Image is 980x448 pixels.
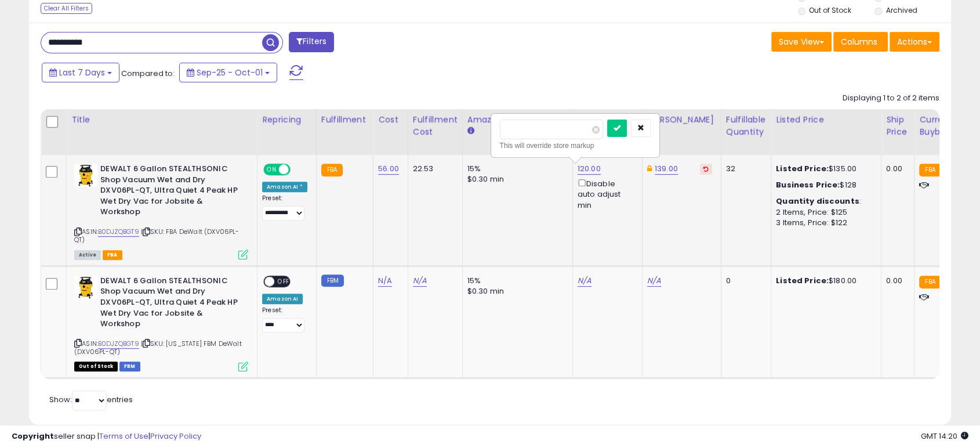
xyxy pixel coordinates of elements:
[809,5,851,15] label: Out of Stock
[74,227,239,244] span: | SKU: FBA DeWalt (DXV06PL-QT)
[74,164,97,187] img: 41fhZ+lU-jL._SL40_.jpg
[274,276,293,286] span: OFF
[12,431,201,442] div: seller snap | |
[413,164,453,174] div: 22.53
[100,276,241,333] b: DEWALT 6 Gallon STEALTHSONIC Shop Vacuum Wet and Dry DXV06PL-QT, Ultra Quiet 4 Peak HP Wet Dry Va...
[726,164,762,174] div: 32
[321,274,344,287] small: FBM
[776,114,876,126] div: Listed Price
[776,164,872,174] div: $135.00
[74,276,97,299] img: 41fhZ+lU-jL._SL40_.jpg
[647,275,661,287] a: N/A
[776,180,872,190] div: $128
[776,218,872,228] div: 3 Items, Price: $122
[179,63,277,82] button: Sep-25 - Oct-01
[197,67,263,78] span: Sep-25 - Oct-01
[655,163,678,175] a: 139.00
[98,227,139,237] a: B0DJZQBGT9
[74,339,242,356] span: | SKU: [US_STATE] FBM DeWalt (DXV06PL-QT)
[42,63,119,82] button: Last 7 Days
[647,114,716,126] div: [PERSON_NAME]
[321,114,368,126] div: Fulfillment
[886,164,905,174] div: 0.00
[833,32,888,52] button: Columns
[919,164,941,176] small: FBA
[771,32,832,52] button: Save View
[841,36,877,48] span: Columns
[776,179,840,190] b: Business Price:
[74,164,248,258] div: ASIN:
[776,276,872,286] div: $180.00
[467,286,564,297] div: $0.30 min
[726,276,762,286] div: 0
[843,93,939,104] div: Displaying 1 to 2 of 2 items
[776,196,859,207] b: Quantity discounts
[100,164,241,221] b: DEWALT 6 Gallon STEALTHSONIC Shop Vacuum Wet and Dry DXV06PL-QT, Ultra Quiet 4 Peak HP Wet Dry Va...
[467,114,568,126] div: Amazon Fees
[703,166,709,172] i: Revert to store-level Dynamic Max Price
[413,275,427,287] a: N/A
[776,275,829,286] b: Listed Price:
[74,362,118,371] span: All listings that are currently out of stock and unavailable for purchase on Amazon
[71,114,252,126] div: Title
[98,339,139,349] a: B0DJZQBGT9
[886,5,917,15] label: Archived
[289,165,307,175] span: OFF
[919,114,979,138] div: Current Buybox Price
[647,165,652,172] i: This overrides the store level Dynamic Max Price for this listing
[289,32,334,52] button: Filters
[99,431,148,442] a: Terms of Use
[500,140,651,151] div: This will override store markup
[378,163,399,175] a: 56.00
[886,114,909,138] div: Ship Price
[467,174,564,185] div: $0.30 min
[41,3,92,14] div: Clear All Filters
[726,114,766,138] div: Fulfillable Quantity
[578,177,633,211] div: Disable auto adjust min
[467,276,564,286] div: 15%
[262,194,307,221] div: Preset:
[103,250,122,260] span: FBA
[886,276,905,286] div: 0.00
[890,32,939,52] button: Actions
[49,394,133,405] span: Show: entries
[262,306,307,333] div: Preset:
[262,114,311,126] div: Repricing
[578,163,601,175] a: 120.00
[578,275,591,287] a: N/A
[121,68,175,79] span: Compared to:
[776,207,872,218] div: 2 Items, Price: $125
[59,67,105,78] span: Last 7 Days
[321,164,343,176] small: FBA
[921,431,968,442] span: 2025-10-9 14:20 GMT
[264,165,279,175] span: ON
[378,114,403,126] div: Cost
[74,250,101,260] span: All listings currently available for purchase on Amazon
[467,164,564,174] div: 15%
[378,275,392,287] a: N/A
[74,276,248,370] div: ASIN:
[776,163,829,174] b: Listed Price:
[150,431,201,442] a: Privacy Policy
[262,182,307,192] div: Amazon AI *
[467,126,474,136] small: Amazon Fees.
[12,431,54,442] strong: Copyright
[413,114,458,138] div: Fulfillment Cost
[119,362,140,371] span: FBM
[262,294,303,304] div: Amazon AI
[919,276,941,288] small: FBA
[776,196,872,207] div: :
